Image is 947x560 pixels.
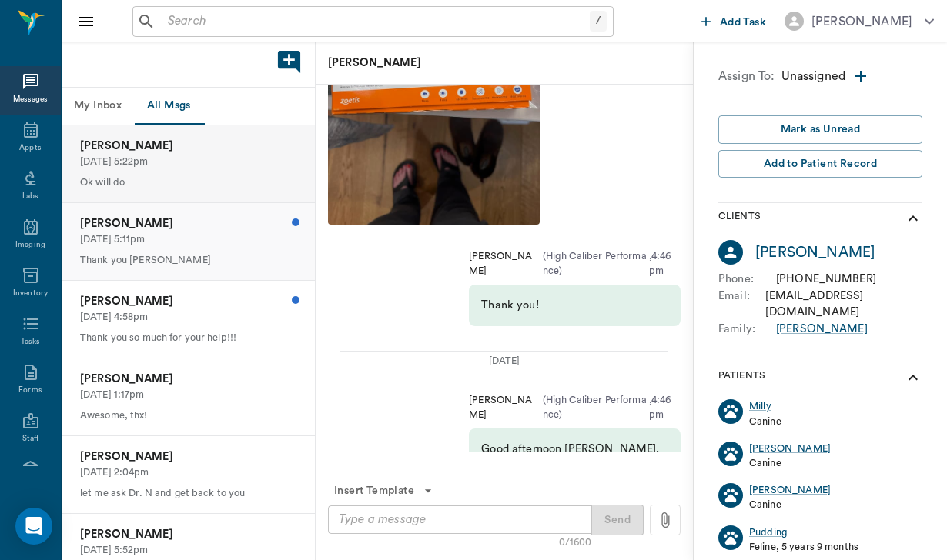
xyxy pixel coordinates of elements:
p: let me ask Dr. N and get back to you [80,486,296,501]
button: Mark as Unread [718,115,922,144]
p: Family : [718,321,776,338]
div: Open Intercom Messenger [15,508,52,545]
p: Patients [718,368,765,387]
p: Awesome, thx! [80,408,296,423]
p: Thank you [PERSON_NAME] [80,253,296,268]
p: [PERSON_NAME] [80,215,296,232]
div: Message tabs [62,88,315,125]
p: Feline, 5 years 9 months [749,540,858,555]
p: [PERSON_NAME] [80,138,296,155]
div: Labs [22,191,38,202]
p: [PERSON_NAME] [80,371,296,388]
p: [DATE] 5:22pm [80,155,296,169]
p: Thank you so much for your help!!! [80,331,296,345]
a: [PERSON_NAME] [755,242,875,264]
a: Pudding [749,525,787,540]
button: All Msgs [134,88,203,125]
button: Add to Patient Record [718,150,922,178]
p: [PERSON_NAME] [80,526,296,543]
p: [DATE] 4:58pm [80,310,296,325]
input: Search [162,11,590,32]
p: [PERSON_NAME] [469,393,539,422]
div: 0/1600 [559,535,591,550]
p: Phone : [718,271,776,288]
p: [PERSON_NAME] [469,249,539,278]
p: [DATE] 5:52pm [80,543,296,558]
div: Messages [13,94,49,105]
button: Add Task [695,7,772,35]
p: [PERSON_NAME] [328,55,674,72]
p: [PERSON_NAME] [80,293,296,310]
p: Canine [749,456,831,471]
a: [PERSON_NAME] [749,483,831,498]
button: [PERSON_NAME] [772,7,946,35]
a: [PERSON_NAME] [776,321,868,338]
a: [PERSON_NAME] [749,442,831,456]
a: Milly [749,399,771,414]
div: Appts [19,142,41,154]
svg: show more [904,209,922,228]
p: [PERSON_NAME] [80,448,296,465]
div: [PHONE_NUMBER] [776,271,876,288]
p: Email : [718,288,765,321]
button: Close drawer [71,6,102,37]
p: , 4:46pm [649,249,681,278]
div: Thank you! [469,285,681,326]
svg: show more [904,368,922,387]
p: Canine [749,415,781,429]
div: Forms [18,385,42,396]
div: Staff [22,433,38,445]
p: [DATE] 2:04pm [80,465,296,480]
div: Unassigned [781,67,922,91]
p: ( High Caliber Performance ) [539,393,649,422]
div: Imaging [15,239,45,251]
button: Insert Template [328,477,439,505]
div: Tasks [21,336,40,348]
div: [PERSON_NAME] [811,12,912,31]
p: [DATE] 1:17pm [80,388,296,402]
p: Canine [749,498,831,512]
p: ( High Caliber Performance ) [539,249,649,278]
p: Assign To: [718,67,775,91]
p: Clients [718,209,761,228]
p: , 4:46pm [649,393,681,422]
div: [DATE] [340,354,668,368]
p: [DATE] 5:11pm [80,232,296,247]
div: / [590,11,607,32]
button: My Inbox [62,88,134,125]
p: Ok will do [80,175,296,190]
div: [EMAIL_ADDRESS][DOMAIN_NAME] [765,288,922,321]
div: Inventory [13,288,48,299]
